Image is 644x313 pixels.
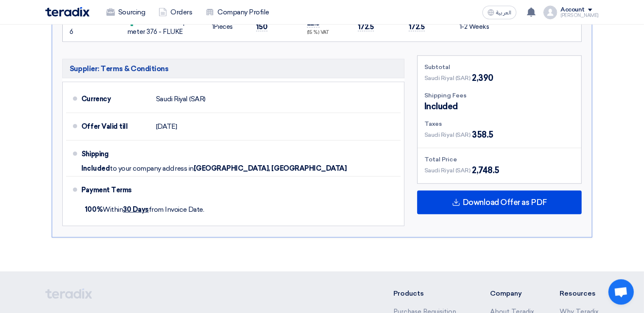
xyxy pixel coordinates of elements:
[424,119,574,128] div: Taxes
[560,6,585,14] div: Account
[194,164,347,172] span: [GEOGRAPHIC_DATA], [GEOGRAPHIC_DATA]
[560,13,599,18] div: [PERSON_NAME]
[199,3,276,22] a: Company Profile
[62,58,404,78] h5: Supplier: Terms & Conditions
[127,17,198,36] div: True RMS clamp meter 376 - FLUKE
[307,29,344,36] div: (15 %) VAT
[424,166,471,175] span: Saudi Riyal (SAR)
[81,164,110,172] span: Included
[212,22,214,30] span: 1
[424,130,471,139] span: Saudi Riyal (SAR)
[409,22,425,31] span: 172.5
[256,22,268,31] span: 150
[123,205,149,213] u: 30 Days
[463,198,547,206] span: Download Offer as PDF
[393,288,465,298] li: Products
[156,91,206,107] div: Saudi Riyal (SAR)
[307,18,320,27] span: 22.5
[424,62,574,71] div: Subtotal
[81,89,149,109] div: Currency
[424,91,574,100] div: Shipping Fees
[156,122,177,130] span: [DATE]
[45,7,89,17] img: Teradix logo
[472,163,500,176] span: 2,748.5
[85,205,204,213] span: Within from Invoice Date.
[560,288,599,298] li: Resources
[205,12,249,42] td: Pieces
[81,116,149,136] div: Offer Valid till
[63,12,76,42] td: 16
[496,10,511,16] span: العربية
[544,6,557,19] img: profile_test.png
[482,6,516,19] button: العربية
[490,288,534,298] li: Company
[81,144,149,164] div: Shipping
[100,3,152,22] a: Sourcing
[608,279,634,305] a: Open chat
[152,3,199,22] a: Orders
[424,100,458,112] span: Included
[453,12,497,42] td: 1-2 Weeks
[424,155,574,163] div: Total Price
[81,180,390,200] div: Payment Terms
[424,73,471,82] span: Saudi Riyal (SAR)
[85,205,103,213] strong: 100%
[110,164,194,172] span: to your company address in
[472,71,494,84] span: 2,390
[358,22,374,31] span: 172.5
[472,128,494,141] span: 358.5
